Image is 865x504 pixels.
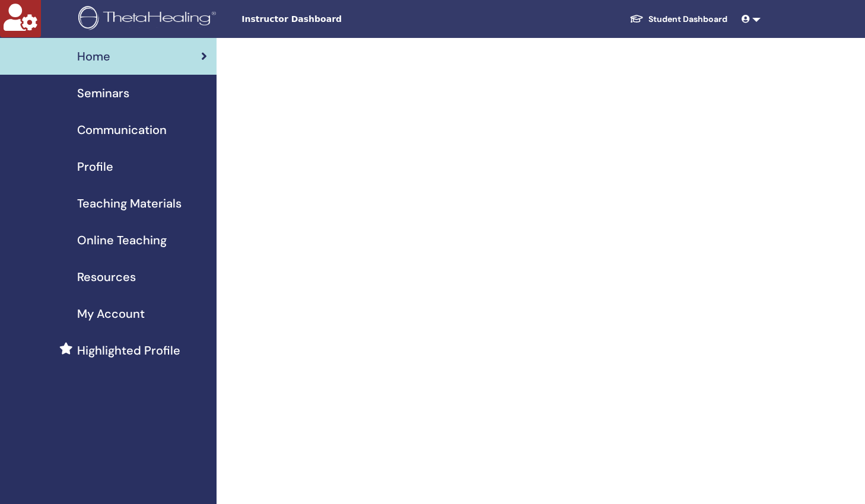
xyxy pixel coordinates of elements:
span: Home [77,47,110,65]
img: logo.png [78,6,220,33]
img: graduation-cap-white.svg [629,14,644,24]
span: Communication [77,121,167,139]
span: Online Teaching [77,231,167,249]
a: Student Dashboard [620,8,737,30]
span: Highlighted Profile [77,342,180,359]
span: Resources [77,268,136,286]
span: Teaching Materials [77,194,182,212]
span: Seminars [77,84,129,102]
span: My Account [77,305,145,323]
span: Profile [77,158,113,176]
span: Instructor Dashboard [241,13,419,25]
